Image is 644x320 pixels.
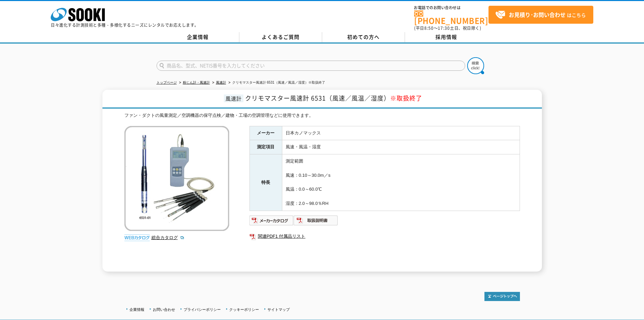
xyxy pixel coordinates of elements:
[153,307,175,312] a: お問い合わせ
[183,81,210,84] a: 粉じん計・風速計
[227,79,325,86] li: クリモマスター風速計 6531（風速／風温／湿度）※取扱終了
[249,232,520,241] a: 関連PDF1 付属品リスト
[347,33,380,41] span: 初めての方へ
[282,154,520,211] td: 測定範囲 風速：0.10～30.0m／s 風温：0.0～60.0℃ 湿度：2.0～98.0％RH
[124,112,520,119] div: ファン・ダクトの風量測定／空調機器の保守点検／建物・工場の空調管理などに使用できます。
[495,10,586,20] span: はこちら
[249,154,282,211] th: 特長
[484,292,520,301] img: トップページへ
[267,307,290,312] a: サイトマップ
[249,215,294,226] img: メーカーカタログ
[294,215,338,226] img: 取扱説明書
[438,25,450,31] span: 17:30
[509,10,566,19] strong: お見積り･お問い合わせ
[151,235,185,240] a: 総合カタログ
[414,25,481,31] span: (平日 ～ 土日、祝日除く)
[229,307,259,312] a: クッキーポリシー
[245,93,422,103] span: クリモマスター風速計 6531（風速／風温／湿度）
[405,32,488,42] a: 採用情報
[467,57,484,74] img: btn_search.png
[216,81,226,84] a: 風速計
[124,126,229,231] img: クリモマスター風速計 6531（風速／風温／湿度）※取扱終了
[414,10,488,24] a: [PHONE_NUMBER]
[157,61,465,71] input: 商品名、型式、NETIS番号を入力してください
[184,307,221,312] a: プライバシーポリシー
[249,219,294,225] a: メーカーカタログ
[322,32,405,42] a: 初めての方へ
[249,140,282,154] th: 測定項目
[249,126,282,140] th: メーカー
[488,6,593,24] a: お見積り･お問い合わせはこちら
[239,32,322,42] a: よくあるご質問
[224,94,243,102] span: 風速計
[282,140,520,154] td: 風速・風温・湿度
[390,93,422,103] span: ※取扱終了
[424,25,434,31] span: 8:50
[51,23,199,27] p: 日々進化する計測技術と多種・多様化するニーズにレンタルでお応えします。
[282,126,520,140] td: 日本カノマックス
[414,6,488,10] span: お電話でのお問い合わせは
[157,32,239,42] a: 企業情報
[157,81,177,84] a: トップページ
[124,234,150,241] img: webカタログ
[294,219,338,225] a: 取扱説明書
[129,307,144,312] a: 企業情報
